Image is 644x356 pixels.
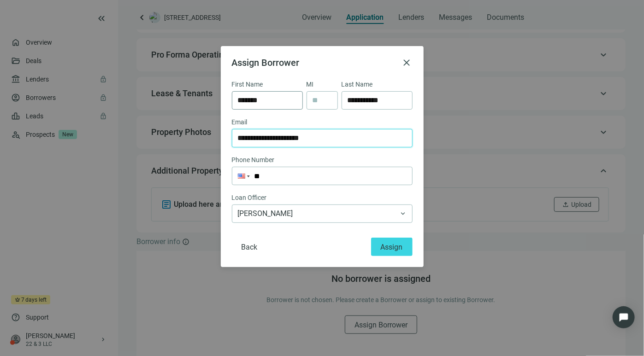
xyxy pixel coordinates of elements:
[307,79,314,89] span: MI
[232,193,267,203] span: Loan Officer
[402,57,413,68] button: close
[342,79,373,89] span: Last Name
[232,79,263,89] span: First Name
[613,306,635,328] div: Open Intercom Messenger
[371,238,413,256] button: Assign
[232,167,250,185] div: United States: + 1
[232,117,248,127] span: Email
[242,243,258,251] span: Back
[381,243,403,251] span: Assign
[232,155,275,165] span: Phone Number
[232,238,267,256] button: Back
[232,57,300,68] span: Assign Borrower
[238,205,407,222] span: Geraldo Valencia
